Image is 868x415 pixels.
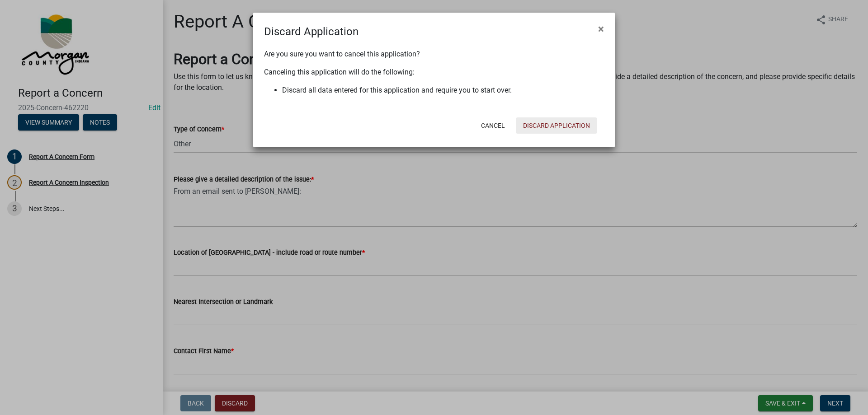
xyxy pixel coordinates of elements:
[264,23,359,40] h4: Discard Application
[516,117,597,134] button: Discard Application
[591,16,611,42] button: Close
[282,85,604,96] li: Discard all data entered for this application and require you to start over.
[264,67,604,78] p: Canceling this application will do the following:
[598,23,604,35] span: ×
[264,49,604,60] p: Are you sure you want to cancel this application?
[474,117,512,134] button: Cancel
